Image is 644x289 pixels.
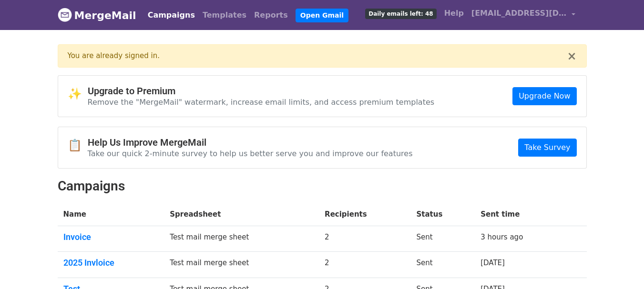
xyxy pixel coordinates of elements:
a: Open Gmail [296,9,348,22]
td: Sent [410,252,475,278]
span: [EMAIL_ADDRESS][DOMAIN_NAME] [471,8,567,19]
h4: Help Us Improve MergeMail [88,137,413,148]
p: Remove the "MergeMail" watermark, increase email limits, and access premium templates [88,97,435,107]
td: 2 [319,252,410,278]
a: Invoice [63,232,159,242]
th: Status [410,203,475,226]
th: Name [58,203,164,226]
span: Daily emails left: 48 [365,9,436,19]
a: Reports [250,6,292,25]
a: [EMAIL_ADDRESS][DOMAIN_NAME] [468,4,579,26]
span: 📋 [68,139,88,152]
a: 3 hours ago [480,233,523,241]
th: Spreadsheet [164,203,319,226]
h2: Campaigns [58,178,587,194]
td: Sent [410,226,475,252]
a: Daily emails left: 48 [361,4,440,23]
a: MergeMail [58,5,136,25]
a: 2025 Invloice [63,258,159,268]
a: [DATE] [480,259,505,267]
h4: Upgrade to Premium [88,85,435,97]
td: 2 [319,226,410,252]
a: Upgrade Now [512,87,576,105]
td: Test mail merge sheet [164,226,319,252]
button: × [567,50,576,62]
td: Test mail merge sheet [164,252,319,278]
div: You are already signed in. [68,50,567,61]
a: Campaigns [144,6,199,25]
th: Sent time [475,203,567,226]
img: MergeMail logo [58,8,72,22]
p: Take our quick 2-minute survey to help us better serve you and improve our features [88,149,413,159]
a: Help [440,4,468,23]
iframe: Chat Widget [596,243,644,289]
span: ✨ [68,87,88,101]
th: Recipients [319,203,410,226]
a: Templates [199,6,250,25]
a: Take Survey [518,139,576,157]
